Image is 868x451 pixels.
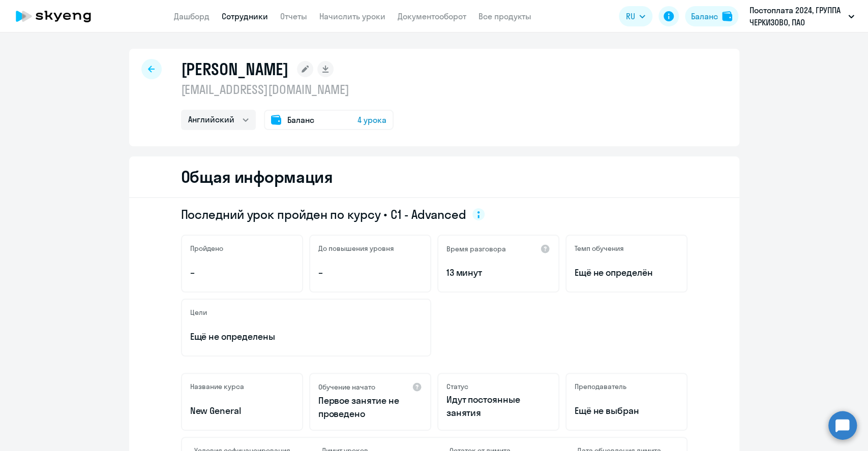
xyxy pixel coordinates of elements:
p: Ещё не определены [190,330,422,343]
a: Дашборд [174,11,209,21]
p: Первое занятие не проведено [318,394,422,421]
p: – [318,266,422,279]
h1: [PERSON_NAME] [181,59,289,79]
a: Документооборот [398,11,466,21]
h5: Преподаватель [575,382,626,391]
h5: До повышения уровня [318,244,394,253]
span: Баланс [287,114,314,126]
a: Сотрудники [222,11,268,21]
p: – [190,266,294,279]
h2: Общая информация [181,167,333,187]
h5: Название курса [190,382,244,391]
h5: Время разговора [446,244,506,253]
p: New General [190,404,294,417]
p: 13 минут [446,266,550,279]
a: Отчеты [280,11,307,21]
button: Постоплата 2024, ГРУППА ЧЕРКИЗОВО, ПАО [744,4,859,28]
p: Постоплата 2024, ГРУППА ЧЕРКИЗОВО, ПАО [750,4,844,28]
button: Балансbalance [685,6,738,26]
span: Ещё не определён [575,266,678,279]
span: 4 урока [357,114,386,126]
p: [EMAIL_ADDRESS][DOMAIN_NAME] [181,81,394,98]
button: RU [619,6,652,26]
h5: Темп обучения [575,244,624,253]
p: Ещё не выбран [575,404,678,417]
h5: Цели [190,308,207,317]
div: Баланс [691,10,718,22]
span: RU [626,10,635,22]
a: Все продукты [478,11,531,21]
h5: Статус [446,382,468,391]
p: Идут постоянные занятия [446,393,550,420]
span: Последний урок пройден по курсу • C1 - Advanced [181,206,466,222]
h5: Обучение начато [318,382,375,392]
h5: Пройдено [190,244,223,253]
a: Начислить уроки [319,11,385,21]
img: balance [722,11,732,21]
